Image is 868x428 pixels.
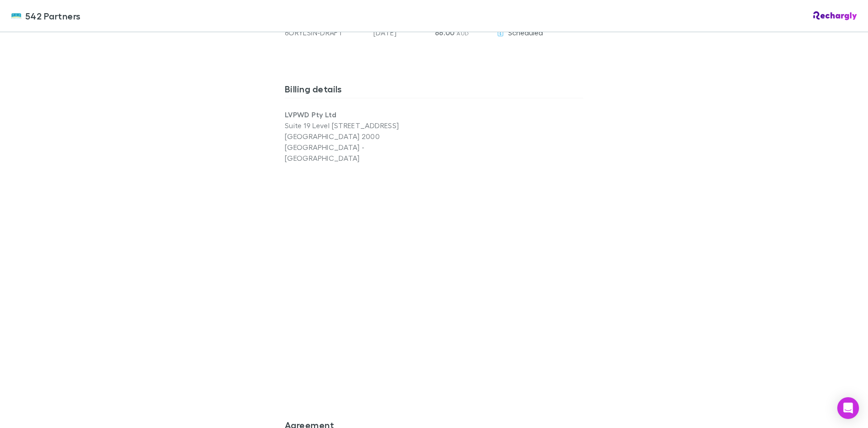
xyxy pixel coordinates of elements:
[435,28,455,37] span: 66.00
[813,11,857,20] img: Rechargly Logo
[457,30,469,37] span: AUD
[283,169,585,378] iframe: Secure address input frame
[285,120,434,131] p: Suite 19 Level [STREET_ADDRESS]
[285,131,434,142] p: [GEOGRAPHIC_DATA] 2000
[11,10,22,21] img: 542 Partners's Logo
[508,28,543,37] span: Scheduled
[285,109,434,120] p: LVPWD Pty Ltd
[837,397,859,419] div: Open Intercom Messenger
[285,27,366,38] div: 6ORYLSIN-DRAFT
[285,83,583,98] h3: Billing details
[285,142,434,164] p: [GEOGRAPHIC_DATA] - [GEOGRAPHIC_DATA]
[373,27,428,38] p: [DATE]
[25,9,81,23] span: 542 Partners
